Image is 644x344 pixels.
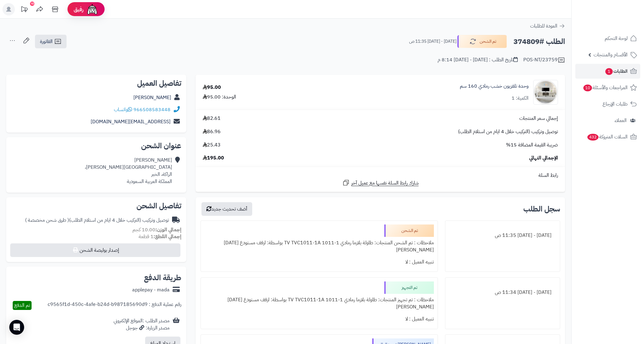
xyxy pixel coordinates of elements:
span: تم الدفع [14,302,30,309]
div: رابط السلة [198,172,563,179]
span: الأقسام والمنتجات [594,50,628,59]
div: ملاحظات : تم تجهيز المنتجات: طاولة بلازما رمادي 1-1011 TV TVC1011-1A بواسطة: ارفف مستودع [DATE][P... [205,294,434,313]
a: طلبات الإرجاع [575,97,640,111]
span: الفاتورة [40,38,53,45]
a: [PERSON_NAME] [133,94,171,101]
div: [DATE] - [DATE] 11:35 ص [449,229,556,242]
div: تنبيه العميل : لا [205,313,434,325]
span: رفيق [74,6,84,13]
h2: عنوان الشحن [11,142,181,150]
h2: تفاصيل العميل [11,80,181,87]
a: واتساب [114,106,132,113]
div: [PERSON_NAME] [GEOGRAPHIC_DATA][PERSON_NAME]، الراكة، الخبر المملكة العربية السعودية [85,157,172,185]
button: أضف تحديث جديد [201,202,252,216]
span: 432 [587,134,599,141]
div: مصدر الزيارة: جوجل [114,324,170,332]
img: ai-face.png [86,3,98,15]
span: 82.61 [203,115,221,122]
span: ضريبة القيمة المضافة 15% [506,142,558,149]
a: العودة للطلبات [530,22,565,30]
span: العودة للطلبات [530,22,557,30]
a: الفاتورة [35,35,67,48]
a: السلات المتروكة432 [575,129,640,144]
h3: سجل الطلب [523,205,560,213]
div: الكمية: 1 [512,95,529,102]
a: تحديثات المنصة [16,3,32,17]
div: تم التجهيز [384,281,434,294]
span: طلبات الإرجاع [603,100,628,108]
span: الطلبات [605,67,628,76]
span: شارك رابط السلة نفسها مع عميل آخر [351,180,419,187]
span: العملاء [615,116,627,125]
button: تم الشحن [457,35,507,48]
span: 10 [583,85,592,91]
span: السلات المتروكة [587,133,628,141]
div: رقم عملية الدفع : c9565f1d-450c-4afe-b24d-b987185690d9 [48,301,181,310]
a: [EMAIL_ADDRESS][DOMAIN_NAME] [91,118,171,125]
div: 10 [30,2,34,6]
a: العملاء [575,113,640,128]
button: إصدار بوليصة الشحن [10,243,180,257]
a: 966508583448 [133,106,171,113]
div: POS-NT/23759 [523,56,565,64]
img: logo-2.png [602,17,638,30]
div: مصدر الطلب :الموقع الإلكتروني [114,317,170,332]
span: توصيل وتركيب (التركيب خلال 4 ايام من استلام الطلب) [458,128,558,135]
span: المراجعات والأسئلة [583,83,628,92]
span: الإجمالي النهائي [529,155,558,162]
span: 25.43 [203,142,221,149]
span: 1 [605,68,613,75]
a: شارك رابط السلة نفسها مع عميل آخر [342,179,419,187]
small: 1 قطعة [139,233,181,240]
a: الطلبات1 [575,64,640,79]
div: تم الشحن [384,224,434,237]
div: تاريخ الطلب : [DATE] - [DATE] 8:14 م [438,56,518,63]
span: 195.00 [203,155,224,162]
div: applepay - mada [132,286,170,294]
img: 1750491079-220601011444-90x90.jpg [534,80,558,105]
h2: تفاصيل الشحن [11,202,181,210]
span: إجمالي سعر المنتجات [519,115,558,122]
h2: طريقة الدفع [144,274,181,281]
div: 95.00 [203,84,221,91]
strong: إجمالي القطع: [153,233,181,240]
h2: الطلب #374809 [513,35,565,48]
div: الوحدة: 95.00 [203,94,236,101]
strong: إجمالي الوزن: [155,226,181,233]
a: لوحة التحكم [575,31,640,46]
span: ( طرق شحن مخصصة ) [25,216,69,224]
div: [DATE] - [DATE] 11:34 ص [449,286,556,298]
div: ملاحظات : تم الشحن المنتجات: طاولة بلازما رمادي 1-1011 TV TVC1011-1A بواسطة: ارفف مستودع [DATE][P... [205,237,434,256]
div: توصيل وتركيب (التركيب خلال 4 ايام من استلام الطلب) [25,217,169,224]
div: تنبيه العميل : لا [205,256,434,268]
small: 10.00 كجم [132,226,181,233]
span: 86.96 [203,128,221,135]
a: المراجعات والأسئلة10 [575,80,640,95]
a: وحدة تلفزيون خشب رمادي 160 سم [460,83,529,90]
small: [DATE] - [DATE] 11:35 ص [409,38,456,45]
div: Open Intercom Messenger [9,320,24,335]
span: لوحة التحكم [605,34,628,43]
